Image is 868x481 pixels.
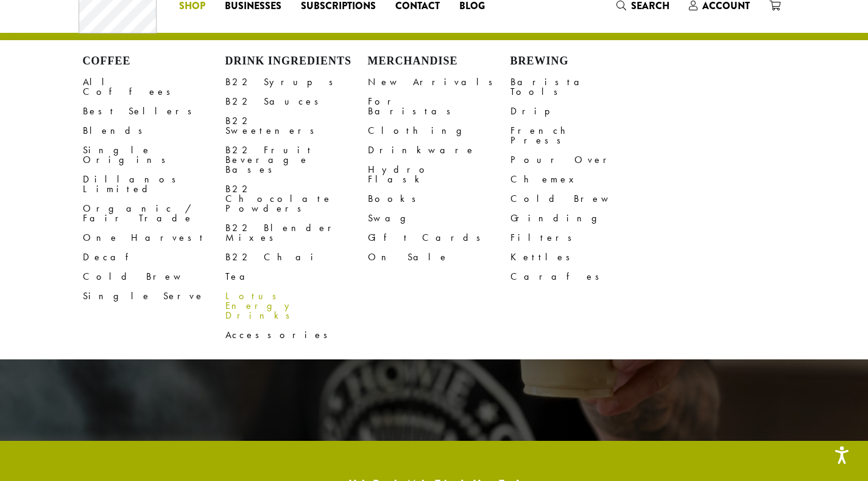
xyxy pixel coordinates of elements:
h4: Brewing [510,55,653,68]
a: Barista Tools [510,72,653,102]
a: Chemex [510,170,653,189]
a: Drip [510,102,653,121]
a: Pour Over [510,150,653,170]
a: B22 Chocolate Powders [225,179,368,218]
a: B22 Sauces [225,92,368,111]
a: Gift Cards [368,228,510,247]
a: Carafes [510,267,653,286]
a: B22 Syrups [225,72,368,92]
a: Books [368,189,510,209]
a: French Press [510,121,653,150]
a: Blends [83,121,225,140]
a: Grinding [510,209,653,228]
a: Organic / Fair Trade [83,199,225,228]
a: Clothing [368,121,510,140]
a: Cold Brew [510,189,653,209]
h4: Drink Ingredients [225,55,368,68]
h4: Coffee [83,55,225,68]
a: On Sale [368,247,510,267]
a: Accessories [225,325,368,345]
a: Dillanos Limited [83,170,225,199]
a: B22 Blender Mixes [225,218,368,247]
a: B22 Fruit Beverage Bases [225,140,368,179]
a: Tea [225,267,368,286]
a: Drinkware [368,140,510,160]
a: Lotus Energy Drinks [225,286,368,325]
a: All Coffees [83,72,225,102]
a: Cold Brew [83,267,225,286]
h4: Merchandise [368,55,510,68]
a: B22 Sweeteners [225,111,368,140]
a: New Arrivals [368,72,510,92]
a: Single Serve [83,286,225,306]
a: Kettles [510,247,653,267]
a: For Baristas [368,92,510,121]
a: Single Origins [83,140,225,170]
a: Best Sellers [83,102,225,121]
a: Hydro Flask [368,160,510,189]
a: B22 Chai [225,247,368,267]
a: One Harvest [83,228,225,247]
a: Swag [368,209,510,228]
a: Decaf [83,247,225,267]
a: Filters [510,228,653,247]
